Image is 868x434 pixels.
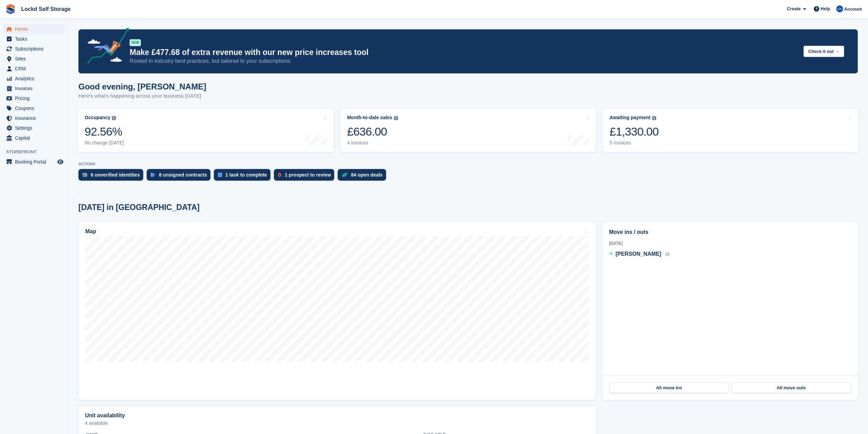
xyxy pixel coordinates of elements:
[3,84,64,93] a: menu
[347,140,398,146] div: 4 invoices
[5,4,16,14] img: stora-icon-8386f47178a22dfd0bd8f6a31ec36ba5ce8667c1dd55bd0f319d3a0aa187defe.svg
[225,172,267,178] div: 1 task to complete
[130,47,798,57] p: Make £477.68 of extra revenue with our new price increases tool
[15,123,56,133] span: Settings
[15,133,56,143] span: Capital
[78,169,147,184] a: 6 unverified identities
[130,39,141,46] div: NEW
[3,74,64,83] a: menu
[78,109,334,152] a: Occupancy 92.56% No change [DATE]
[18,3,73,15] a: Lockd Self Storage
[3,44,64,54] a: menu
[3,123,64,133] a: menu
[159,172,207,178] div: 8 unsigned contracts
[351,172,383,178] div: 84 open deals
[15,103,56,113] span: Coupons
[78,82,206,91] h1: Good evening, [PERSON_NAME]
[112,116,116,120] img: icon-info-grey-7440780725fd019a000dd9b08b2336e03edf1995a4989e88bcd33f0948082b44.svg
[609,125,659,139] div: £1,330.00
[609,115,650,121] div: Awaiting payment
[3,94,64,103] a: menu
[15,157,56,167] span: Booking Portal
[616,251,661,257] span: [PERSON_NAME]
[342,172,348,177] img: deal-1b604bf984904fb50ccaf53a9ad4b4a5d6e5aea283cecdc64d6e3604feb123c2.svg
[6,149,68,155] span: Storefront
[285,172,331,178] div: 1 prospect to review
[82,28,129,67] img: price-adjustments-announcement-icon-8257ccfd72463d97f412b2fc003d46551f7dbcb40ab6d574587a9cd5c0d94...
[821,5,830,12] span: Help
[278,173,281,177] img: prospect-51fa495bee0391a8d652442698ab0144808aea92771e9ea1ae160a38d050c398.svg
[151,173,156,177] img: contract_signature_icon-13c848040528278c33f63329250d36e43548de30e8caae1d1a13099fd9432cc5.svg
[652,116,656,120] img: icon-info-grey-7440780725fd019a000dd9b08b2336e03edf1995a4989e88bcd33f0948082b44.svg
[15,54,56,64] span: Sites
[15,44,56,54] span: Subscriptions
[15,34,56,44] span: Tasks
[218,173,222,177] img: task-75834270c22a3079a89374b754ae025e5fb1db73e45f91037f5363f120a921f8.svg
[56,158,64,166] a: Preview store
[214,169,274,184] a: 1 task to complete
[347,125,398,139] div: £636.00
[78,203,200,212] h2: [DATE] in [GEOGRAPHIC_DATA]
[3,54,64,64] a: menu
[147,169,214,184] a: 8 unsigned contracts
[130,57,798,65] p: Rooted in industry best practices, but tailored to your subscriptions.
[347,115,392,121] div: Month-to-date sales
[394,116,398,120] img: icon-info-grey-7440780725fd019a000dd9b08b2336e03edf1995a4989e88bcd33f0948082b44.svg
[787,5,800,12] span: Create
[3,64,64,73] a: menu
[83,173,87,177] img: verify_identity-adf6edd0f0f0b5bbfe63781bf79b02c33cf7c696d77639b501bdc392416b5a36.svg
[3,103,64,113] a: menu
[603,109,858,152] a: Awaiting payment £1,330.00 5 invoices
[3,34,64,44] a: menu
[78,92,206,100] p: Here's what's happening across your business [DATE]
[609,240,851,247] div: [DATE]
[78,162,858,166] p: ACTIONS
[78,222,596,400] a: Map
[274,169,338,184] a: 1 prospect to review
[338,169,389,184] a: 84 open deals
[15,113,56,123] span: Insurance
[15,84,56,93] span: Invoices
[85,228,96,235] h2: Map
[609,228,851,236] h2: Move ins / outs
[340,109,596,152] a: Month-to-date sales £636.00 4 invoices
[3,113,64,123] a: menu
[85,115,110,121] div: Occupancy
[665,252,670,257] span: 35
[91,172,140,178] div: 6 unverified identities
[609,250,670,259] a: [PERSON_NAME] 35
[3,133,64,143] a: menu
[3,157,64,167] a: menu
[85,421,589,425] p: 4 available
[15,24,56,34] span: Home
[15,74,56,83] span: Analytics
[609,140,659,146] div: 5 invoices
[804,46,844,57] button: Check it out →
[844,6,862,13] span: Account
[85,125,124,139] div: 92.56%
[732,382,851,393] a: All move outs
[85,412,125,419] h2: Unit availability
[609,382,729,393] a: All move ins
[15,94,56,103] span: Pricing
[836,5,843,12] img: Jonny Bleach
[15,64,56,73] span: CRM
[85,140,124,146] div: No change [DATE]
[3,24,64,34] a: menu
